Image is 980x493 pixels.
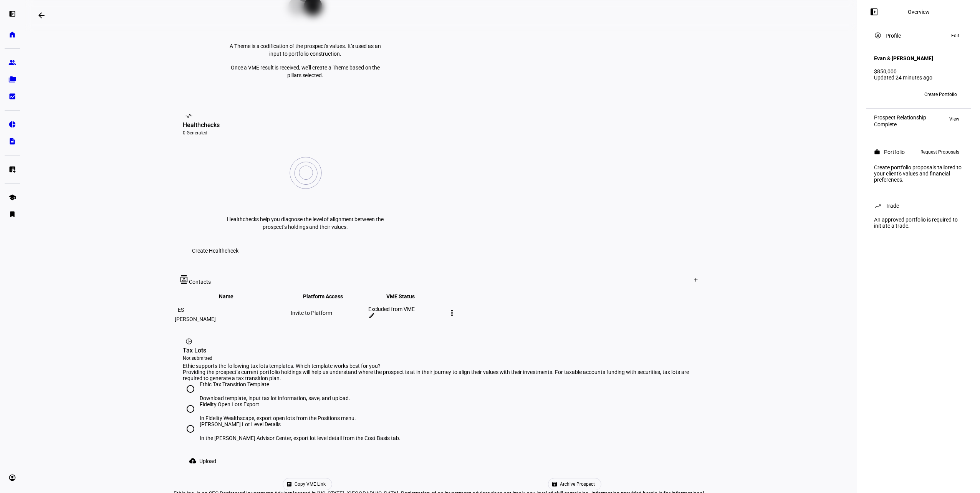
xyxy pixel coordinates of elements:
mat-icon: arrow_backwards [37,11,46,20]
span: View [949,114,959,124]
div: [PERSON_NAME] [175,316,289,322]
eth-panel-overview-card-header: Profile [874,31,963,40]
p: Healthchecks help you diagnose the level of alignment between the prospect’s holdings and their v... [225,215,386,231]
div: Trade [886,203,899,209]
button: Archive Prospect [548,478,601,490]
button: Edit [947,31,963,40]
a: bid_landscape [5,89,20,104]
span: Create Portfolio [924,88,957,101]
span: MK [888,92,896,97]
h4: Evan & [PERSON_NAME] [874,55,933,61]
eth-mat-symbol: description [8,137,16,145]
button: Request Proposals [917,147,963,157]
span: Edit [951,31,959,40]
div: In the [PERSON_NAME] Advisor Center, export lot level detail from the Cost Basis tab. [200,435,401,441]
a: group [5,55,20,70]
a: folder_copy [5,72,20,87]
mat-icon: account_circle [874,31,882,39]
eth-mat-symbol: bid_landscape [8,93,16,100]
a: home [5,27,20,42]
div: Updated 24 minutes ago [874,74,963,81]
mat-icon: more_vert [447,308,457,318]
eth-mat-symbol: folder_copy [8,76,16,83]
eth-mat-symbol: list_alt_add [8,165,16,173]
mat-icon: work [874,149,880,155]
a: pie_chart [5,117,20,132]
div: Portfolio [884,149,905,155]
mat-icon: pie_chart [185,337,193,345]
eth-mat-symbol: left_panel_open [8,10,16,18]
div: Fidelity Open Lots Export [200,401,356,407]
eth-mat-symbol: pie_chart [8,121,16,128]
div: Excluded from VME [368,306,444,312]
div: [PERSON_NAME] Lot Level Details [200,421,401,427]
p: A Theme is a codification of the prospect’s values. It’s used as an input to portfolio construction. [225,42,386,58]
eth-panel-overview-card-header: Portfolio [874,147,963,157]
eth-mat-symbol: home [8,31,16,38]
div: Profile [886,33,901,39]
span: VME Status [386,293,426,299]
button: View [945,114,963,124]
eth-mat-symbol: bookmark [8,210,16,218]
eth-panel-overview-card-header: Trade [874,201,963,210]
a: description [5,134,20,149]
mat-icon: edit [368,312,375,319]
button: Copy VME Link [283,478,332,490]
div: Healthchecks [183,121,428,130]
mat-icon: contacts [180,275,189,284]
div: An approved portfolio is required to initiate a trade. [869,213,968,232]
div: Prospect Relationship [874,114,926,121]
mat-icon: ballot [286,481,292,487]
div: $850,000 [874,68,963,74]
div: Create portfolio proposals tailored to your client's values and financial preferences. [869,161,968,186]
mat-icon: vital_signs [185,112,193,120]
span: Platform Access [303,293,354,299]
span: Request Proposals [920,147,959,157]
span: Create Healthcheck [192,243,238,258]
div: In Fidelity Wealthscape, export open lots from the Positions menu. [200,415,356,421]
div: Invite to Platform [291,310,367,316]
div: Complete [874,121,926,127]
span: Copy VME Link [295,478,326,490]
div: Download template, input tax lot information, save, and upload. [200,395,350,401]
mat-icon: trending_up [874,202,882,210]
mat-icon: archive [551,481,558,487]
eth-mat-symbol: school [8,194,16,201]
span: Archive Prospect [560,478,595,490]
div: Ethic supports the following tax lots templates. Which template works best for you? [183,363,699,369]
p: Once a VME result is received, we’ll create a Theme based on the pillars selected. [225,64,386,79]
div: ES [175,304,187,316]
eth-mat-symbol: account_circle [8,474,16,481]
div: Ethic Tax Transition Template [200,381,350,387]
button: Create Portfolio [918,88,963,101]
div: Not submitted [183,355,699,361]
div: Overview [908,9,930,15]
span: Name [219,293,245,299]
div: Providing the prospect’s current portfolio holdings will help us understand where the prospect is... [183,369,699,381]
mat-icon: left_panel_open [869,7,879,17]
eth-mat-symbol: group [8,59,16,66]
div: 0 Generated [183,130,428,136]
span: Contacts [189,279,211,285]
button: Create Healthcheck [183,243,248,258]
div: Tax Lots [183,346,699,355]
